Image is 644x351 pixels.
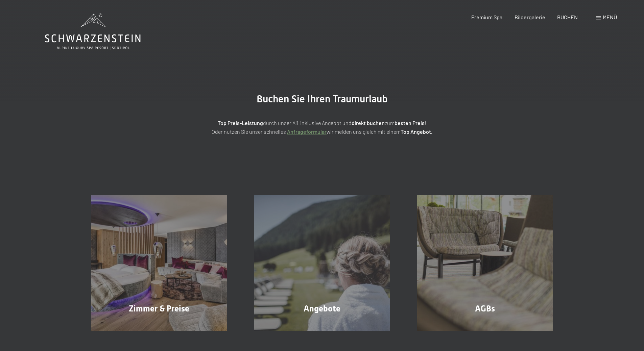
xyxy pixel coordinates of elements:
span: Menü [603,14,617,20]
a: Premium Spa [471,14,502,20]
a: Anfrageformular [287,128,327,135]
span: Zimmer & Preise [129,304,189,314]
strong: besten Preis [395,120,425,126]
strong: Top Preis-Leistung [218,120,263,126]
a: Buchung Zimmer & Preise [78,195,241,331]
a: Buchung AGBs [403,195,566,331]
a: Buchung Angebote [241,195,404,331]
strong: Top Angebot. [401,128,432,135]
strong: direkt buchen [352,120,385,126]
a: Bildergalerie [515,14,545,20]
span: AGBs [475,304,495,314]
a: BUCHEN [557,14,578,20]
span: Angebote [304,304,340,314]
span: Buchen Sie Ihren Traumurlaub [257,93,388,105]
p: durch unser All-inklusive Angebot und zum ! Oder nutzen Sie unser schnelles wir melden uns gleich... [153,119,491,136]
